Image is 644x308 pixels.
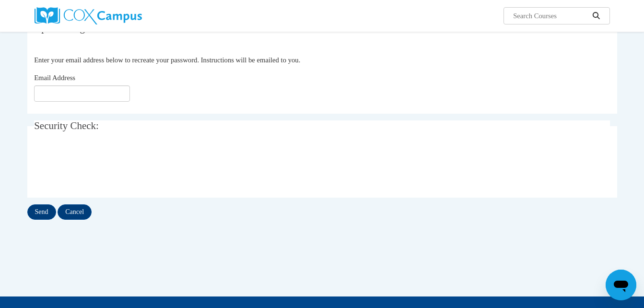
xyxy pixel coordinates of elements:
iframe: Button to launch messaging window [606,270,636,300]
span: Security Check: [34,120,99,131]
input: Email [34,85,130,102]
iframe: reCAPTCHA [34,148,180,186]
span: Email Address [34,74,75,82]
input: Search Courses [512,10,589,22]
span: Enter your email address below to recreate your password. Instructions will be emailed to you. [34,56,300,64]
input: Send [27,204,56,220]
input: Cancel [58,204,92,220]
a: Cox Campus [35,7,217,24]
button: Search [589,10,603,22]
img: Cox Campus [35,7,142,24]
